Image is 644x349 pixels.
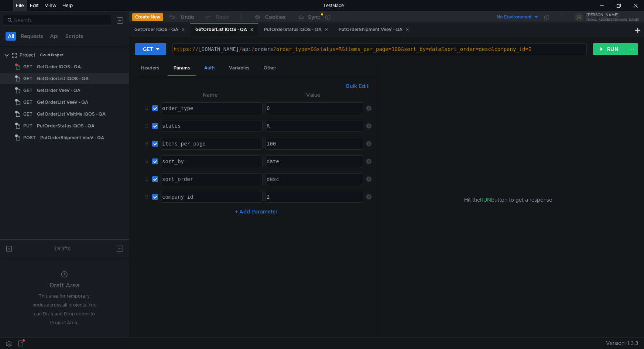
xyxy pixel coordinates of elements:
[135,61,165,75] div: Headers
[586,18,639,21] div: [EMAIL_ADDRESS][DOMAIN_NAME]
[23,61,32,72] span: GET
[40,132,104,143] div: PutOrderShipment VeeV - QA
[586,13,639,17] div: [PERSON_NAME]
[37,85,80,96] div: GetOrder VeeV - QA
[464,196,552,204] span: Hit the button to get a response
[480,196,491,203] span: RUN
[168,61,196,76] div: Params
[18,32,45,41] button: Requests
[40,49,63,61] div: Cloud Project
[497,14,532,21] div: No Environment
[199,11,234,23] button: Redo
[593,43,626,55] button: RUN
[23,132,36,143] span: POST
[20,49,35,61] div: Project
[37,61,81,72] div: GetOrder IQOS - QA
[143,45,153,53] div: GET
[308,14,320,20] div: Sync
[198,61,220,75] div: Auth
[606,338,638,349] span: Version: 1.3.3
[23,85,32,96] span: GET
[23,73,32,84] span: GET
[232,207,281,216] button: + Add Parameter
[195,26,254,34] div: GetOrderList IQOS - QA
[23,120,32,131] span: PUT
[263,90,363,99] th: Value
[163,11,199,23] button: Undo
[37,73,89,84] div: GetOrderList IQOS - QA
[14,16,107,24] input: Search...
[258,61,282,75] div: Other
[135,43,166,55] button: GET
[339,26,409,34] div: PutOrderShipment VeeV - QA
[158,90,263,99] th: Name
[264,26,328,34] div: PutOrderStatus IQOS - QA
[132,13,163,21] button: Create New
[488,11,539,23] button: No Environment
[55,244,71,253] div: Drafts
[23,97,32,108] span: GET
[63,32,85,41] button: Scripts
[23,109,32,120] span: GET
[37,120,95,131] div: PutOrderStatus IQOS - QA
[134,26,185,34] div: GetOrder IQOS - QA
[181,13,194,21] div: Undo
[343,82,371,90] button: Bulk Edit
[265,13,285,21] div: Cookies
[48,32,61,41] button: Api
[216,13,229,21] div: Redo
[6,32,16,41] button: All
[37,97,88,108] div: GetOrderList VeeV - QA
[37,109,106,120] div: GetOrderList VisitMe IQOS - QA
[223,61,255,75] div: Variables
